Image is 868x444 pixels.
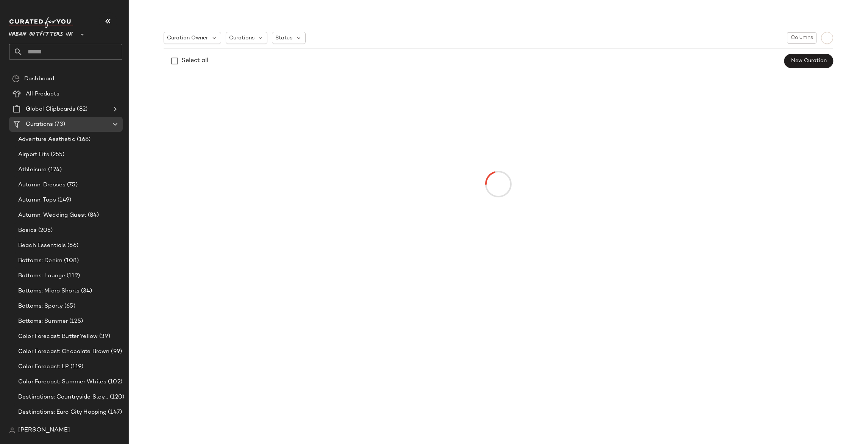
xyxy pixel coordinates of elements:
span: Color Forecast: Butter Yellow [18,332,98,341]
span: (174) [47,166,62,174]
div: Select all [181,56,208,66]
span: (120) [108,393,124,402]
span: (75) [66,181,78,189]
span: (84) [86,211,99,220]
span: Status [275,34,292,42]
span: (205) [37,226,53,235]
span: (119) [69,363,84,371]
span: (65) [63,302,75,311]
span: Basics [18,226,37,235]
span: Curations [26,120,53,129]
span: Autumn: Tops [18,196,56,205]
span: Bottoms: Micro Shorts [18,287,80,295]
span: All Products [26,90,59,98]
span: (125) [68,317,83,326]
span: Autumn: Wedding Guest [18,211,86,220]
span: Destinations: Countryside Staycation [18,393,108,402]
span: New Curation [791,58,827,64]
img: svg%3e [12,75,20,83]
span: Airport Fits [18,150,49,159]
span: (73) [53,120,65,129]
span: (99) [109,347,122,356]
button: New Curation [784,54,833,68]
span: (34) [80,287,92,295]
span: Columns [790,35,813,41]
span: Athleisure [18,166,47,174]
span: (66) [66,241,78,250]
span: (168) [75,135,91,144]
span: Curation Owner [167,34,208,42]
span: Urban Outfitters UK [9,26,73,39]
span: Autumn: Dresses [18,181,66,189]
span: Bottoms: Lounge [18,272,65,280]
span: Global Clipboards [26,105,75,114]
button: Columns [787,32,816,44]
span: Bottoms: Summer [18,317,68,326]
span: (147) [106,408,122,417]
span: (255) [49,150,65,159]
span: (102) [106,378,122,386]
span: Bottoms: Sporty [18,302,63,311]
span: Color Forecast: LP [18,363,69,371]
span: Color Forecast: Chocolate Brown [18,347,109,356]
span: Dashboard [24,75,54,83]
span: (108) [62,256,79,265]
span: Curations [229,34,254,42]
span: Destinations: Euro City Hopping [18,408,106,417]
img: cfy_white_logo.C9jOOHJF.svg [9,17,73,28]
img: svg%3e [9,427,15,433]
span: Beach Essentials [18,241,66,250]
span: (82) [75,105,87,114]
span: (112) [65,272,80,280]
span: (149) [56,196,72,205]
span: Color Forecast: Summer Whites [18,378,106,386]
span: Adventure Aesthetic [18,135,75,144]
span: [PERSON_NAME] [18,426,70,435]
span: (39) [98,332,110,341]
span: Bottoms: Denim [18,256,62,265]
